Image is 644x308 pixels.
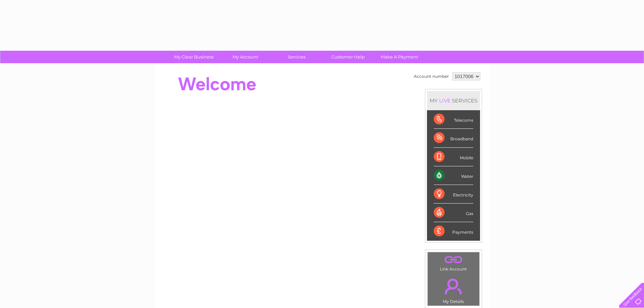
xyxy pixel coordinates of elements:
[434,166,473,185] div: Water
[434,129,473,147] div: Broadband
[434,185,473,204] div: Electricity
[320,51,376,63] a: Customer Help
[217,51,273,63] a: My Account
[434,148,473,166] div: Mobile
[269,51,325,63] a: Services
[438,97,452,104] div: LIVE
[166,51,222,63] a: My Clear Business
[434,204,473,222] div: Gas
[434,222,473,240] div: Payments
[412,71,451,82] td: Account number
[427,252,480,273] td: Link Account
[434,110,473,129] div: Telecoms
[372,51,427,63] a: Make A Payment
[429,275,478,298] a: .
[427,273,480,306] td: My Details
[427,91,480,110] div: MY SERVICES
[429,254,478,266] a: .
